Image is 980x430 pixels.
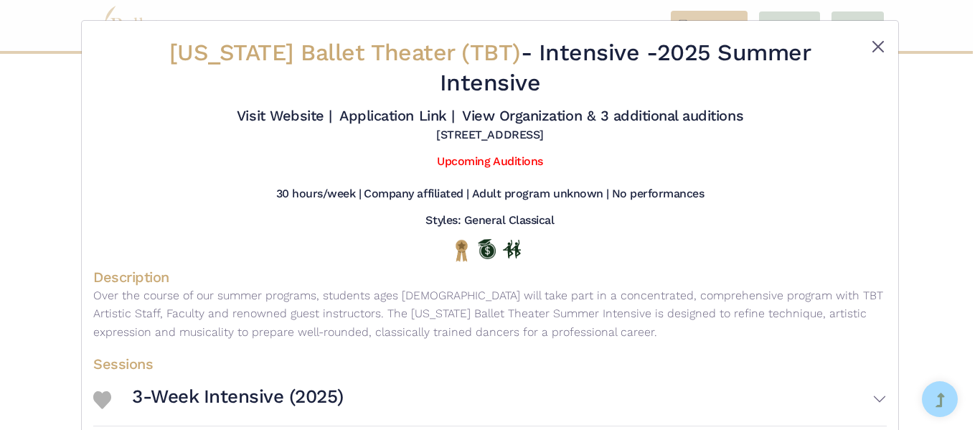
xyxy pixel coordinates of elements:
[870,38,887,55] button: Close
[539,39,657,66] span: Intensive -
[93,286,887,342] p: Over the course of our summer programs, students ages [DEMOGRAPHIC_DATA] will take part in a conc...
[364,187,468,202] h5: Company affiliated |
[132,379,887,421] button: 3-Week Intensive (2025)
[339,107,454,124] a: Application Link |
[93,355,887,373] h4: Sessions
[472,187,609,202] h5: Adult program unknown |
[612,187,705,202] h5: No performances
[132,385,344,409] h3: 3-Week Intensive (2025)
[276,187,362,202] h5: 30 hours/week |
[453,239,471,261] img: National
[159,38,821,98] h2: - 2025 Summer Intensive
[462,107,743,124] a: View Organization & 3 additional auditions
[93,391,111,409] img: Heart
[436,128,543,143] h5: [STREET_ADDRESS]
[425,213,554,228] h5: Styles: General Classical
[237,107,332,124] a: Visit Website |
[503,240,521,258] img: In Person
[437,154,542,168] a: Upcoming Auditions
[93,268,887,286] h4: Description
[169,39,521,66] span: [US_STATE] Ballet Theater (TBT)
[478,239,496,259] img: Offers Scholarship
